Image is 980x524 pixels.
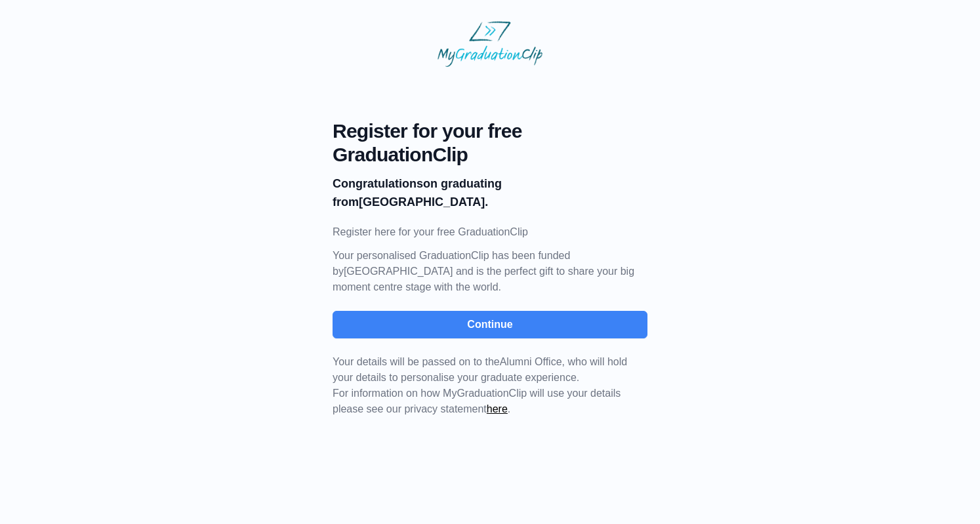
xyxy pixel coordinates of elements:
[500,356,562,367] span: Alumni Office
[333,311,647,338] button: Continue
[333,356,627,383] span: Your details will be passed on to the , who will hold your details to personalise your graduate e...
[438,21,542,67] img: MyGraduationClip
[487,403,508,414] a: here
[333,174,647,211] p: on graduating from [GEOGRAPHIC_DATA].
[333,248,647,295] p: Your personalised GraduationClip has been funded by [GEOGRAPHIC_DATA] and is the perfect gift to ...
[333,224,647,240] p: Register here for your free GraduationClip
[333,356,627,414] span: For information on how MyGraduationClip will use your details please see our privacy statement .
[333,119,647,143] span: Register for your free
[333,177,423,190] b: Congratulations
[333,143,647,167] span: GraduationClip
